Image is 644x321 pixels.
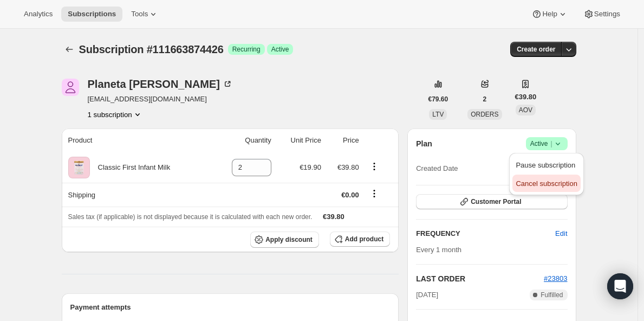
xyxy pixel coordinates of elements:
[345,235,383,243] span: Add product
[88,94,233,105] span: [EMAIL_ADDRESS][DOMAIN_NAME]
[17,7,59,22] button: Analytics
[275,129,324,152] th: Unit Price
[323,213,344,221] span: €39.80
[416,163,458,174] span: Created Date
[62,42,77,57] button: Subscriptions
[232,45,261,54] span: Recurring
[422,92,455,107] button: €79.60
[416,228,555,239] h2: FREQUENCY
[577,7,627,22] button: Settings
[542,10,557,18] span: Help
[428,95,448,104] span: €79.60
[212,129,275,152] th: Quantity
[68,157,90,178] img: product img
[330,232,390,247] button: Add product
[300,163,321,171] span: €19.90
[516,161,575,169] span: Pause subscription
[68,213,313,221] span: Sales tax (if applicable) is not displayed because it is calculated with each new order.
[519,106,532,114] span: AOV
[250,232,319,248] button: Apply discount
[90,162,171,173] div: Classic First Infant Milk
[512,175,580,192] button: Cancel subscription
[607,273,633,299] div: Open Intercom Messenger
[555,228,567,239] span: Edit
[594,10,620,18] span: Settings
[432,111,444,118] span: LTV
[525,7,574,22] button: Help
[515,92,537,102] span: €39.80
[471,197,521,206] span: Customer Portal
[131,10,148,18] span: Tools
[516,179,577,188] span: Cancel subscription
[471,111,498,118] span: ORDERS
[366,160,383,172] button: Product actions
[265,235,313,244] span: Apply discount
[416,194,567,209] button: Customer Portal
[544,274,567,283] a: #23803
[512,156,580,174] button: Pause subscription
[324,129,362,152] th: Price
[530,138,563,149] span: Active
[549,225,574,242] button: Edit
[24,10,53,18] span: Analytics
[62,79,79,96] span: Planeta Raquel
[416,290,438,300] span: [DATE]
[70,302,391,313] h2: Payment attempts
[61,7,122,22] button: Subscriptions
[416,138,432,149] h2: Plan
[341,191,359,199] span: €0.00
[337,163,359,171] span: €39.80
[517,45,555,54] span: Create order
[68,10,116,18] span: Subscriptions
[550,139,552,148] span: |
[88,109,143,120] button: Product actions
[416,246,461,254] span: Every 1 month
[416,273,544,284] h2: LAST ORDER
[541,291,563,299] span: Fulfilled
[125,7,165,22] button: Tools
[366,188,383,200] button: Shipping actions
[271,45,289,54] span: Active
[88,79,233,89] div: Planeta [PERSON_NAME]
[79,43,224,55] span: Subscription #111663874426
[510,42,562,57] button: Create order
[483,95,487,104] span: 2
[62,129,213,152] th: Product
[544,273,567,284] button: #23803
[477,92,493,107] button: 2
[62,183,213,207] th: Shipping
